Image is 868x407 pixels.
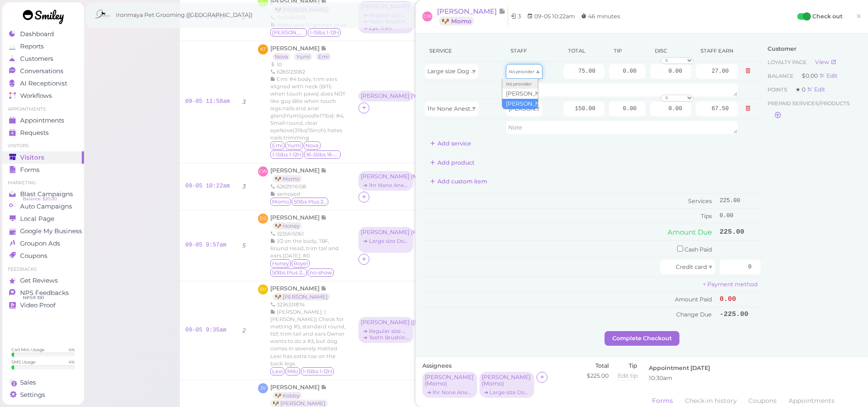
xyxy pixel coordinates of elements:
span: SH [258,284,268,295]
span: Conversations [20,67,63,75]
div: [PERSON_NAME] ( Yumi ) [361,93,411,99]
span: CW [258,166,268,177]
th: Tip [607,40,648,62]
div: ➔ Regular size Dog Full Grooming (35 lbs or less) [361,328,411,334]
a: Settings [2,389,84,401]
span: Sophie [270,28,307,37]
span: CW [422,11,432,21]
span: Balance: $20.00 [23,195,57,203]
a: 09-05 9:57am [185,242,226,248]
td: Cash Paid [422,241,717,257]
div: Edit [807,86,825,93]
th: Total [561,40,607,62]
div: $225.00 [587,372,609,380]
a: Workflows [2,90,84,102]
span: Note [499,7,505,16]
span: Points [768,86,789,93]
a: [PERSON_NAME] 🐶 Kobby 🐶 [PERSON_NAME] [270,384,332,407]
span: Workflows [20,92,52,100]
button: Add service [422,136,479,151]
span: [PERSON_NAME] [270,214,321,221]
span: Note [321,285,327,292]
span: samoyed [277,191,300,197]
a: View [815,59,836,65]
div: Customer [768,45,857,53]
span: Reports [20,43,44,50]
div: [PERSON_NAME] (Momo) ➔ 1hr None Anesthesia Dental Cleaning [PERSON_NAME] (Momo) ➔ Large size Dog ... [422,372,537,399]
div: [PERSON_NAME] ([PERSON_NAME]) ➔ Regular size Dog Full Grooming (35 lbs or less) ➔ Teeth Brushing [358,317,416,344]
div: ➔ 1hr None Anesthesia Dental Cleaning [361,182,411,188]
a: 🐶 Momo [439,16,474,26]
a: Dashboard [2,28,84,40]
label: Appointment [DATE] [649,364,710,372]
span: 1/2 on the body, TBF, Round Head, trim tail and ears [DATE]: #0 [270,238,339,259]
label: Assignees [422,362,452,370]
span: Blast Campaigns [20,190,73,198]
span: Google My Business [20,227,82,235]
span: × [856,10,862,22]
a: 09-05 11:58am [185,98,230,105]
a: AI Receptionist [2,77,84,90]
a: 09-05 9:35am [185,327,226,333]
div: [PERSON_NAME] ( Momo ) [425,374,475,387]
a: Get Reviews [2,274,84,287]
li: 09-05 10:22am [525,12,577,21]
span: Lexi [270,367,284,375]
div: ➔ Large size Dog Bath and Brush (More than 35 lbs) [482,389,532,396]
a: 🐶 Momo [273,175,302,182]
a: 🐶 [PERSON_NAME] [270,400,328,407]
span: [PERSON_NAME] [509,105,558,112]
span: KT [258,44,268,54]
a: Groupon Ads [2,237,84,250]
button: Add product [422,155,482,170]
span: Royel [292,259,310,268]
a: Auto Campaigns [2,200,84,213]
div: [PERSON_NAME] (Yumi) Lulu (Emi , Nova) [358,91,469,102]
span: [PERSON_NAME] [270,45,321,52]
div: 3235615061 [270,230,347,237]
span: Edit tip [618,372,637,379]
span: Ironmaya Pet Grooming ([GEOGRAPHIC_DATA]) [116,2,253,28]
div: 3236331874 [270,301,347,308]
a: Conversations [2,65,84,77]
span: Appointments [20,117,64,124]
span: [PERSON_NAME] [270,384,321,391]
td: 225.00 [717,194,763,209]
div: 6265123062 [270,68,347,75]
div: ➔ Teeth Brushing [361,334,411,341]
i: 2 [242,327,246,334]
li: Visitors [2,143,84,149]
span: Loyalty page [768,59,808,65]
div: 4 % [68,359,75,365]
a: [PERSON_NAME] 🐶 Momo [270,167,327,182]
div: [PERSON_NAME] ( [PERSON_NAME] ) [361,319,411,326]
a: [PERSON_NAME] Nova Yumi Emi [270,45,336,60]
span: Forms [20,166,40,174]
a: Blast Campaigns Balance: $20.00 [2,188,84,200]
a: [PERSON_NAME] 🐶 Momo [437,7,508,26]
button: Complete Checkout [605,331,679,346]
li: [PERSON_NAME] [502,89,538,99]
span: 16-35lbs 16-20lbs [304,150,341,159]
a: 🐶 Kobby [273,392,302,399]
label: Tip [618,362,637,370]
div: [PERSON_NAME] (Honey) ➔ Large size Dog Full Grooming (More than 35 lbs) Lulu (Honey) ➔ Large size... [358,227,473,254]
span: 0.00 [720,295,736,303]
span: 1-15lbs 1-12H [308,28,341,37]
span: Visitors [20,154,44,161]
span: Emi: #4 body, trim ears aligned with neck (BITE when touch paws) does NOT like guy Bite when touc... [270,76,345,141]
button: Add custom item [422,174,495,189]
span: NPS® 100 [23,294,44,301]
label: Check out [812,12,842,21]
div: ➔ 1hr None Anesthesia Dental Cleaning [425,389,475,396]
td: Services [422,194,717,209]
li: 46 minutes [579,12,622,21]
span: Local Page [20,215,54,223]
span: Customers [20,55,53,63]
span: Balance [768,73,795,79]
a: Nova [273,53,290,60]
td: -225.00 [717,307,763,321]
th: Service [422,40,504,62]
span: Note [321,167,327,174]
span: [PERSON_NAME]: ( [PERSON_NAME]) Check for matting #5, standard round, tbf, trim tail and ears Own... [270,309,345,366]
